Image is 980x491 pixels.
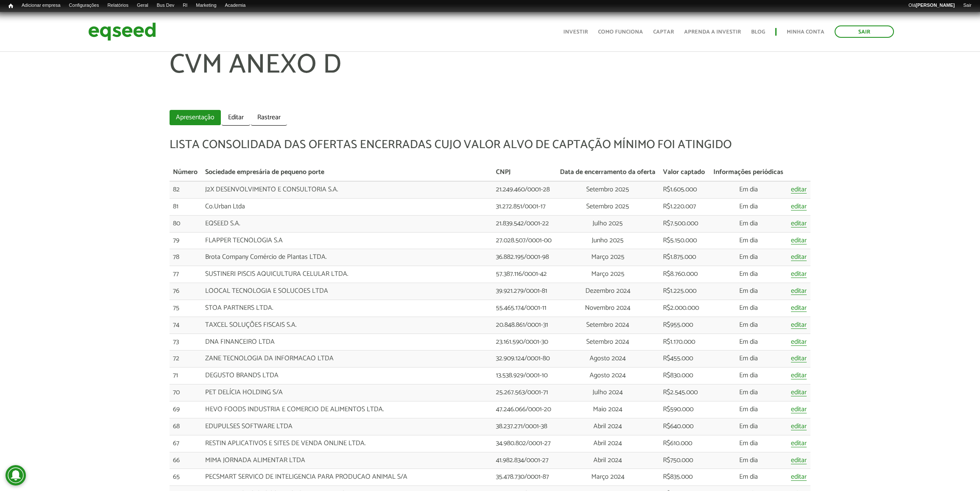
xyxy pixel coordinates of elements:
td: PECSMART SERVICO DE INTELIGENCIA PARA PRODUCAO ANIMAL S/A [202,469,493,486]
td: 39.921.279/0001-81 [493,283,556,300]
a: Editar [222,110,250,126]
a: editar [791,355,807,362]
a: Apresentação [170,110,221,126]
td: Brota Company Comércio de Plantas LTDA. [202,249,493,266]
th: Data de encerramento da oferta [556,164,660,181]
td: R$5.150.000 [660,232,709,249]
td: 27.028.507/0001-00 [493,232,556,249]
td: R$1.875.000 [660,249,709,266]
td: Em dia [709,249,787,266]
td: R$640.000 [660,418,709,435]
td: MIMA JORNADA ALIMENTAR LTDA [202,452,493,469]
span: Dezembro 2024 [585,285,630,297]
td: 35.478.730/0001-87 [493,469,556,486]
span: Início [8,3,13,9]
td: 36.882.195/0001-98 [493,249,556,266]
td: 66 [170,452,201,469]
td: 73 [170,334,201,351]
td: Em dia [709,384,787,401]
td: Co.Urban Ltda [202,198,493,215]
span: Março 2024 [591,471,624,483]
td: Em dia [709,266,787,283]
a: editar [791,406,807,413]
a: editar [791,457,807,464]
span: Setembro 2024 [586,336,629,348]
span: Junho 2025 [592,235,624,246]
a: Captar [653,29,674,35]
td: R$7.500.000 [660,215,709,232]
span: Setembro 2025 [586,184,629,195]
a: Marketing [192,2,220,9]
a: editar [791,339,807,346]
td: Em dia [709,368,787,384]
a: Investir [563,29,588,35]
span: Setembro 2025 [586,201,629,212]
td: 41.982.834/0001-27 [493,452,556,469]
a: Relatórios [103,2,132,9]
td: 21.249.460/0001-28 [493,181,556,198]
td: 79 [170,232,201,249]
td: R$1.220.007 [660,198,709,215]
td: R$590.000 [660,401,709,418]
a: Aprenda a investir [684,29,741,35]
span: Maio 2024 [593,404,622,415]
td: RESTIN APLICATIVOS E SITES DE VENDA ONLINE LTDA. [202,435,493,452]
a: Bus Dev [153,2,179,9]
td: R$1.225.000 [660,283,709,300]
td: EQSEED S.A. [202,215,493,232]
td: ZANE TECNOLOGIA DA INFORMACAO LTDA [202,351,493,368]
span: Julho 2024 [593,387,623,398]
a: Adicionar empresa [17,2,65,9]
span: Agosto 2024 [590,370,626,381]
td: STOA PARTNERS LTDA. [202,300,493,317]
td: 82 [170,181,201,198]
a: Sair [835,25,894,38]
td: 81 [170,198,201,215]
td: 31.272.851/0001-17 [493,198,556,215]
td: 57.387.116/0001-42 [493,266,556,283]
td: 76 [170,283,201,300]
a: editar [791,474,807,481]
td: R$750.000 [660,452,709,469]
td: 78 [170,249,201,266]
span: Abril 2024 [593,455,622,466]
td: R$2.000.000 [660,300,709,317]
a: Sair [959,2,976,9]
td: Em dia [709,469,787,486]
td: R$830.000 [660,368,709,384]
h1: CVM ANEXO D [170,51,810,106]
td: 68 [170,418,201,435]
th: Número [170,164,201,181]
a: editar [791,237,807,244]
a: Início [4,2,17,10]
td: TAXCEL SOLUÇÕES FISCAIS S.A. [202,317,493,334]
td: Em dia [709,283,787,300]
td: R$2.545.000 [660,384,709,401]
td: R$455.000 [660,351,709,368]
a: editar [791,186,807,194]
a: editar [791,203,807,210]
a: Olá[PERSON_NAME] [904,2,959,9]
span: Agosto 2024 [590,353,626,364]
td: 71 [170,368,201,384]
td: Em dia [709,181,787,198]
td: 72 [170,351,201,368]
a: editar [791,271,807,278]
h5: LISTA CONSOLIDADA DAS OFERTAS ENCERRADAS CUJO VALOR ALVO DE CAPTAÇÃO MÍNIMO FOI ATINGIDO [170,138,810,152]
td: 13.538.929/0001-10 [493,368,556,384]
a: editar [791,440,807,447]
td: Em dia [709,300,787,317]
td: Em dia [709,198,787,215]
td: 75 [170,300,201,317]
a: Minha conta [787,29,824,35]
td: 74 [170,317,201,334]
a: RI [178,2,192,9]
td: Em dia [709,351,787,368]
td: LOOCAL TECNOLOGIA E SOLUCOES LTDA [202,283,493,300]
a: editar [791,288,807,295]
td: 77 [170,266,201,283]
td: 21.839.542/0001-22 [493,215,556,232]
td: Em dia [709,215,787,232]
td: SUSTINERI PISCIS AQUICULTURA CELULAR LTDA. [202,266,493,283]
td: J2X DESENVOLVIMENTO E CONSULTORIA S.A. [202,181,493,198]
